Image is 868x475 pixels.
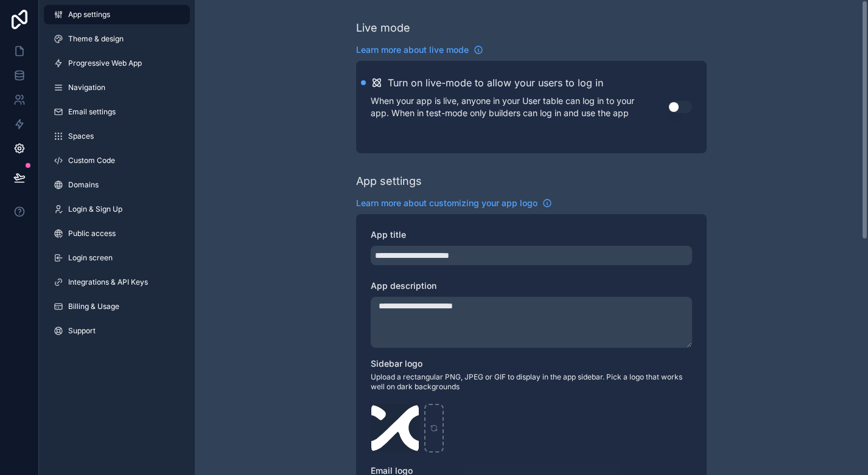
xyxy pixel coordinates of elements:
a: Learn more about customizing your app logo [356,197,552,209]
span: Learn more about customizing your app logo [356,197,537,209]
span: Public access [68,229,116,238]
span: Integrations & API Keys [68,277,148,287]
span: Progressive Web App [68,58,142,68]
a: Public access [44,224,190,243]
a: Integrations & API Keys [44,272,190,292]
span: Login & Sign Up [68,204,122,214]
a: Login screen [44,248,190,268]
a: Custom Code [44,151,190,170]
span: App title [371,229,406,240]
p: When your app is live, anyone in your User table can log in to your app. When in test-mode only b... [371,95,668,119]
div: Live mode [356,19,410,36]
a: Email settings [44,102,190,122]
span: Billing & Usage [68,302,119,311]
a: Login & Sign Up [44,199,190,219]
a: Navigation [44,78,190,97]
span: Navigation [68,83,105,92]
a: Learn more about live mode [356,44,483,56]
span: Upload a rectangular PNG, JPEG or GIF to display in the app sidebar. Pick a logo that works well ... [371,372,692,392]
a: Billing & Usage [44,297,190,316]
a: Support [44,321,190,341]
h2: Turn on live-mode to allow your users to log in [388,75,603,90]
a: Spaces [44,127,190,146]
span: Theme & design [68,34,124,44]
span: Login screen [68,253,113,263]
span: Learn more about live mode [356,44,469,56]
a: Progressive Web App [44,54,190,73]
span: Sidebar logo [371,358,422,369]
span: Support [68,326,96,336]
span: Email settings [68,107,116,117]
span: App description [371,280,436,291]
span: App settings [68,10,110,19]
span: Custom Code [68,156,115,165]
a: Theme & design [44,29,190,49]
span: Domains [68,180,99,190]
span: Spaces [68,131,94,141]
a: App settings [44,5,190,24]
div: App settings [356,173,422,190]
a: Domains [44,175,190,195]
